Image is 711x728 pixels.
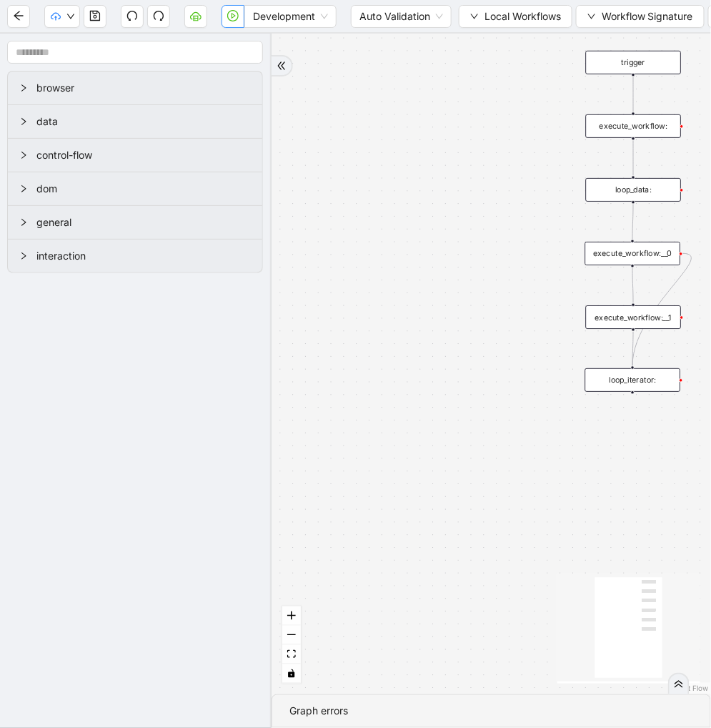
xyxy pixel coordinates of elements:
span: cloud-upload [51,11,61,21]
span: general [36,215,251,230]
span: Workflow Signature [602,9,693,24]
div: trigger [586,51,682,74]
button: arrow-left [7,5,30,28]
div: loop_data: [586,178,682,202]
button: zoom in [282,606,301,626]
span: down [587,12,596,21]
span: right [19,151,28,159]
span: control-flow [36,147,251,163]
span: double-right [674,679,684,689]
div: dom [8,172,262,205]
span: redo [153,10,164,21]
div: execute_workflow: [586,114,682,138]
button: cloud-uploaddown [44,5,80,28]
span: down [470,12,479,21]
span: down [66,12,75,21]
button: cloud-server [184,5,207,28]
div: execute_workflow:__0 [585,242,681,265]
span: save [89,10,101,21]
span: dom [36,181,251,197]
button: redo [147,5,170,28]
g: Edge from execute_workflow:__0 to loop_iterator: [633,254,692,366]
div: loop_iterator:plus-circle [585,368,681,392]
a: React Flow attribution [672,684,709,693]
span: Development [253,6,328,27]
span: Local Workflows [484,9,561,24]
div: execute_workflow:__1 [586,305,682,329]
span: right [19,218,28,227]
span: arrow-left [13,10,24,21]
span: plus-circle [625,402,640,418]
span: right [19,84,28,92]
div: interaction [8,240,262,272]
button: downLocal Workflows [459,5,572,28]
button: play-circle [222,5,244,28]
button: save [84,5,106,28]
button: toggle interactivity [282,664,301,684]
div: control-flow [8,139,262,172]
span: Auto Validation [359,6,443,27]
div: data [8,105,262,138]
span: undo [126,10,138,21]
span: right [19,252,28,260]
span: cloud-server [190,10,202,21]
button: undo [121,5,144,28]
span: right [19,117,28,126]
span: interaction [36,248,251,264]
span: double-right [277,61,287,71]
div: loop_iterator: [585,368,681,392]
button: zoom out [282,626,301,645]
button: downWorkflow Signature [576,5,705,28]
div: browser [8,72,262,104]
div: Graph errors [289,704,693,719]
span: browser [36,80,251,96]
span: play-circle [227,10,239,21]
span: right [19,185,28,193]
button: fit view [282,645,301,664]
span: data [36,114,251,129]
div: general [8,206,262,239]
